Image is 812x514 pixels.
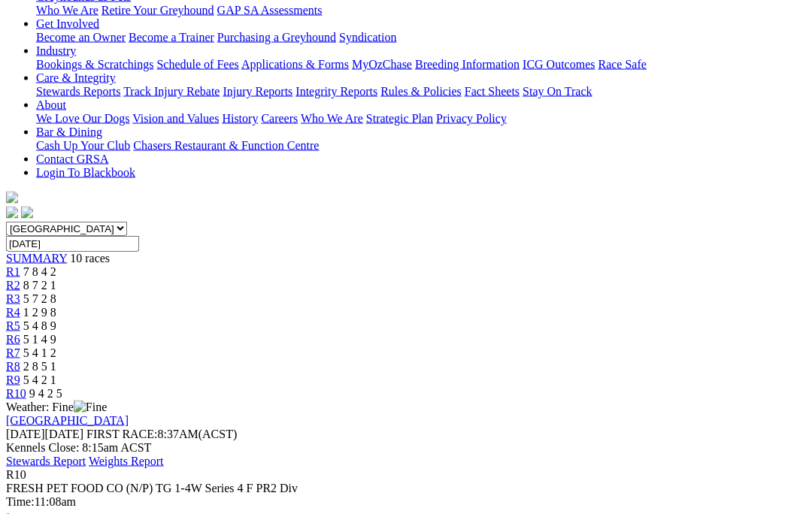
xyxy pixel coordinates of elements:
[6,207,18,219] img: facebook.svg
[36,4,806,17] div: Greyhounds as Pets
[598,58,646,71] a: Race Safe
[6,346,20,359] a: R7
[36,71,116,84] a: Care & Integrity
[36,31,806,44] div: Get Involved
[86,428,157,440] span: FIRST RACE:
[6,441,806,455] div: Kennels Close: 8:15am ACST
[339,31,396,44] a: Syndication
[301,112,363,125] a: Who We Are
[36,98,66,111] a: About
[36,153,108,165] a: Contact GRSA
[23,279,56,292] span: 8 7 2 1
[6,279,20,292] a: R2
[74,401,107,414] img: Fine
[36,31,126,44] a: Become an Owner
[6,236,139,252] input: Select date
[89,455,164,467] a: Weights Report
[6,292,20,305] a: R3
[222,112,258,125] a: History
[29,387,62,400] span: 9 4 2 5
[261,112,298,125] a: Careers
[23,319,56,332] span: 5 4 8 9
[23,306,56,319] span: 1 2 9 8
[36,17,99,30] a: Get Involved
[23,265,56,278] span: 7 8 4 2
[6,387,26,400] a: R10
[6,428,45,440] span: [DATE]
[352,58,412,71] a: MyOzChase
[465,85,520,98] a: Fact Sheets
[36,58,806,71] div: Industry
[523,58,595,71] a: ICG Outcomes
[86,428,237,440] span: 8:37AM(ACST)
[366,112,433,125] a: Strategic Plan
[6,414,129,427] a: [GEOGRAPHIC_DATA]
[36,112,806,125] div: About
[36,85,806,98] div: Care & Integrity
[523,85,592,98] a: Stay On Track
[23,373,56,386] span: 5 4 2 1
[123,85,220,98] a: Track Injury Rebate
[6,252,67,265] a: SUMMARY
[36,139,806,153] div: Bar & Dining
[21,207,33,219] img: twitter.svg
[295,85,377,98] a: Integrity Reports
[217,31,336,44] a: Purchasing a Greyhound
[36,139,130,152] a: Cash Up Your Club
[70,252,110,265] span: 10 races
[6,192,18,204] img: logo-grsa-white.png
[6,401,107,413] span: Weather: Fine
[23,333,56,346] span: 5 1 4 9
[36,58,153,71] a: Bookings & Scratchings
[101,4,214,17] a: Retire Your Greyhound
[23,346,56,359] span: 5 4 1 2
[6,373,20,386] a: R9
[6,495,35,508] span: Time:
[6,482,806,495] div: FRESH PET FOOD CO (N/P) TG 1-4W Series 4 F PR2 Div
[133,139,319,152] a: Chasers Restaurant & Function Centre
[217,4,323,17] a: GAP SA Assessments
[6,333,20,346] a: R6
[23,292,56,305] span: 5 7 2 8
[6,468,26,481] span: R10
[6,306,20,319] a: R4
[241,58,349,71] a: Applications & Forms
[36,4,98,17] a: Who We Are
[132,112,219,125] a: Vision and Values
[6,319,20,332] a: R5
[23,360,56,373] span: 2 8 5 1
[6,455,86,467] a: Stewards Report
[36,166,135,179] a: Login To Blackbook
[436,112,507,125] a: Privacy Policy
[36,112,129,125] a: We Love Our Dogs
[36,85,120,98] a: Stewards Reports
[6,265,20,278] a: R1
[415,58,520,71] a: Breeding Information
[36,125,102,138] a: Bar & Dining
[380,85,462,98] a: Rules & Policies
[36,44,76,57] a: Industry
[156,58,238,71] a: Schedule of Fees
[223,85,292,98] a: Injury Reports
[6,495,806,509] div: 11:08am
[6,360,20,373] a: R8
[6,428,83,440] span: [DATE]
[129,31,214,44] a: Become a Trainer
